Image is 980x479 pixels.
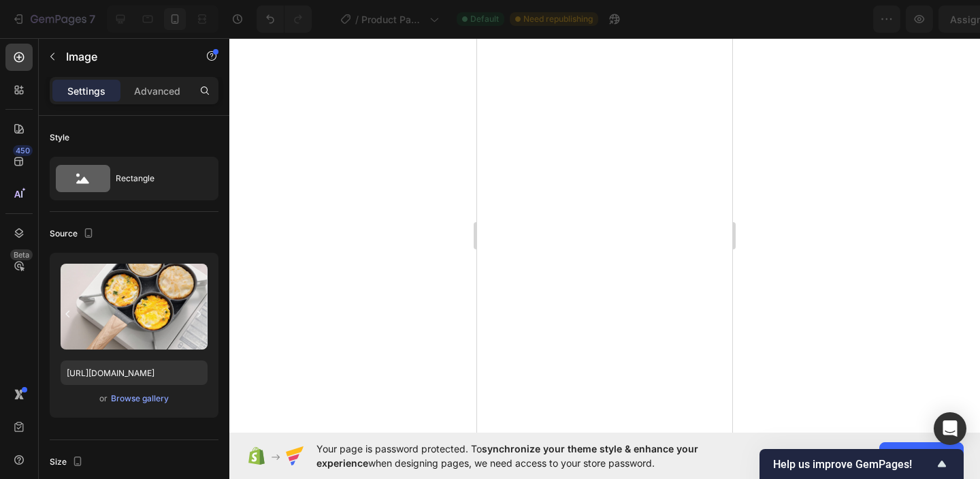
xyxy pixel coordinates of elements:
span: Assigned Products [716,12,803,27]
span: synchronize your theme style & enhance your experience [316,443,698,469]
p: Settings [67,84,105,98]
span: Product Page - [DATE] 15:17:41 [361,12,424,27]
button: Publish [889,5,947,33]
div: 450 [13,145,33,156]
div: Browse gallery [111,392,169,405]
span: or [99,390,108,407]
p: Advanced [134,84,180,98]
span: Need republishing [523,13,593,25]
div: Open Intercom Messenger [934,412,966,445]
div: Undo/Redo [257,5,312,33]
div: Source [50,225,97,243]
span: / [355,12,359,27]
div: Size [50,453,86,472]
div: Publish [901,12,935,27]
button: Show survey - Help us improve GemPages! [773,456,950,472]
button: Assigned Products [704,5,834,33]
div: Style [50,132,69,144]
div: Rectangle [116,163,199,194]
img: preview-image [61,264,208,350]
p: Image [66,48,182,65]
button: Allow access [879,442,964,469]
span: Save [851,14,873,25]
iframe: Design area [477,38,732,433]
button: Save [839,5,884,33]
span: Default [470,13,499,25]
span: Your page is password protected. To when designing pages, we need access to your store password. [316,442,751,470]
div: Beta [10,249,33,260]
input: https://example.com/image.jpg [61,360,208,385]
button: 7 [5,5,101,33]
p: 7 [89,11,95,27]
button: Browse gallery [110,392,169,405]
span: Help us improve GemPages! [773,458,934,471]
